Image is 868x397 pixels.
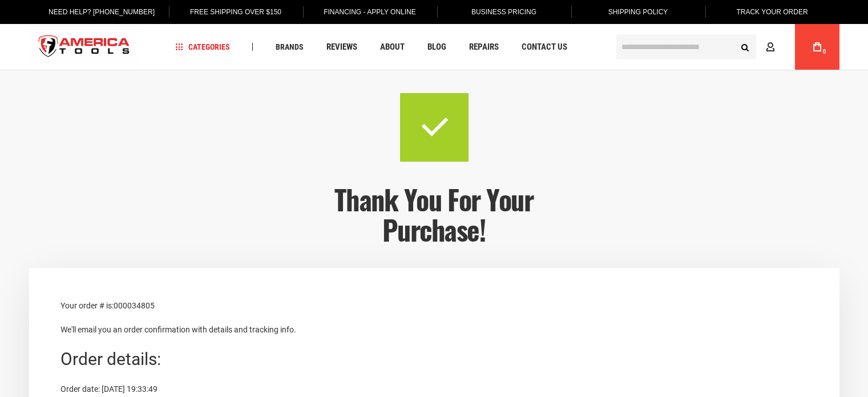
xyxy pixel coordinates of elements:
[806,24,828,70] a: 0
[375,39,410,55] a: About
[469,43,499,51] span: Repairs
[170,39,235,55] a: Categories
[734,36,756,58] button: Search
[276,43,304,51] span: Brands
[823,49,826,55] span: 0
[516,39,572,55] a: Contact Us
[60,299,808,312] p: Your order # is:
[422,39,451,55] a: Blog
[522,43,567,51] span: Contact Us
[464,39,504,55] a: Repairs
[60,347,808,372] div: Order details:
[29,26,140,69] img: America Tools
[321,39,362,55] a: Reviews
[326,43,357,51] span: Reviews
[380,43,405,51] span: About
[29,26,140,69] a: store logo
[60,323,808,336] p: We'll email you an order confirmation with details and tracking info.
[175,43,230,51] span: Categories
[334,179,533,250] span: Thank you for your purchase!
[271,39,309,55] a: Brands
[60,383,808,395] div: Order date: [DATE] 19:33:49
[427,43,446,51] span: Blog
[608,8,668,16] span: Shipping Policy
[114,301,155,310] span: 000034805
